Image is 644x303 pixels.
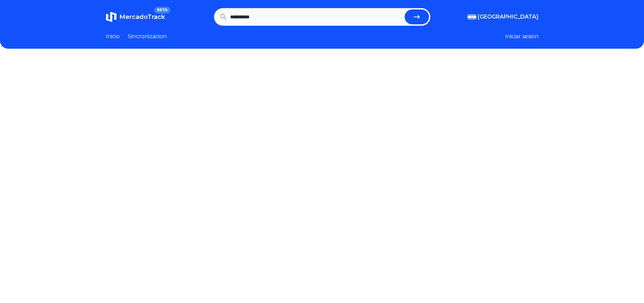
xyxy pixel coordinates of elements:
a: Sincronizacion [128,32,167,41]
img: MercadoTrack [106,11,117,22]
span: [GEOGRAPHIC_DATA] [478,13,539,21]
span: BETA [154,7,170,14]
img: Argentina [468,14,476,20]
button: [GEOGRAPHIC_DATA] [468,13,539,21]
button: Iniciar sesion [505,32,539,41]
span: MercadoTrack [119,13,165,21]
a: MercadoTrackBETA [106,11,165,22]
a: Inicio [106,32,120,41]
